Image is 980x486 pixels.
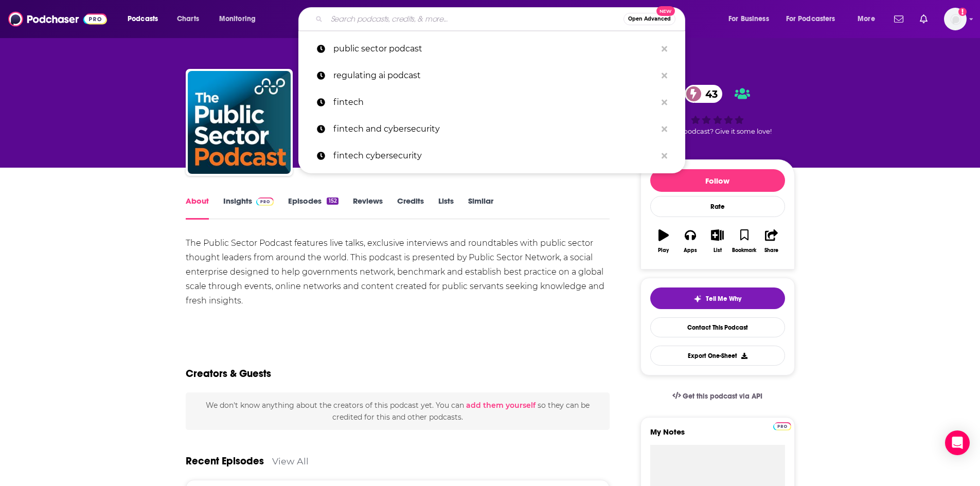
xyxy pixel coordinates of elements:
input: Search podcasts, credits, & more... [327,11,623,27]
span: Podcasts [128,12,158,26]
span: Tell Me Why [706,295,741,303]
a: Charts [170,11,205,27]
a: Recent Episodes [186,455,264,467]
span: Charts [177,12,199,26]
div: 152 [327,197,338,205]
span: Monitoring [219,12,256,26]
span: Logged in as tyllerbarner [944,8,967,30]
span: More [858,12,875,26]
a: Lists [438,196,454,220]
svg: Add a profile image [958,8,967,16]
a: View All [272,456,309,466]
img: Podchaser - Follow, Share and Rate Podcasts [8,9,107,29]
div: Share [764,247,778,254]
button: add them yourself [466,401,536,409]
button: Export One-Sheet [650,346,785,366]
p: regulating ai podcast [333,62,656,89]
span: 43 [695,85,723,103]
div: Rate [650,196,785,217]
div: Play [658,247,669,254]
button: Show profile menu [944,8,967,30]
span: Get this podcast via API [683,392,762,401]
a: Reviews [353,196,383,220]
p: public sector podcast [333,35,656,62]
button: open menu [120,11,171,27]
a: Credits [397,196,424,220]
button: Follow [650,169,785,192]
a: Similar [468,196,493,220]
button: open menu [850,11,888,27]
a: fintech cybersecurity [298,142,685,169]
span: We don't know anything about the creators of this podcast yet . You can so they can be credited f... [206,401,590,421]
a: Episodes152 [288,196,338,220]
a: regulating ai podcast [298,62,685,89]
button: Play [650,223,677,260]
p: fintech and cybersecurity [333,116,656,142]
button: List [704,223,730,260]
span: Good podcast? Give it some love! [664,128,772,135]
a: 43 [685,85,723,103]
label: My Notes [650,427,785,445]
a: Show notifications dropdown [916,10,932,28]
div: Open Intercom Messenger [945,430,970,455]
a: Pro website [773,421,791,430]
span: New [656,6,675,16]
img: Public Sector Podcast [188,71,291,174]
img: Podchaser Pro [773,422,791,430]
a: public sector podcast [298,35,685,62]
a: Get this podcast via API [664,384,771,409]
h2: Creators & Guests [186,367,271,380]
button: Apps [677,223,704,260]
div: List [714,247,722,254]
p: fintech [333,89,656,116]
p: fintech cybersecurity [333,142,656,169]
button: Share [758,223,785,260]
a: InsightsPodchaser Pro [223,196,274,220]
img: tell me why sparkle [693,295,702,303]
a: fintech [298,89,685,116]
button: tell me why sparkleTell Me Why [650,287,785,309]
div: Search podcasts, credits, & more... [308,7,695,31]
span: For Podcasters [786,12,835,26]
button: open menu [779,11,850,27]
a: About [186,196,209,220]
button: open menu [212,11,269,27]
a: Contact This Podcast [650,317,785,337]
div: The Public Sector Podcast features live talks, exclusive interviews and roundtables with public s... [186,236,610,308]
div: 43Good podcast? Give it some love! [640,78,795,142]
img: User Profile [944,8,967,30]
button: Open AdvancedNew [623,13,675,25]
span: Open Advanced [628,16,671,22]
img: Podchaser Pro [256,197,274,206]
div: Apps [684,247,697,254]
a: fintech and cybersecurity [298,116,685,142]
span: For Business [728,12,769,26]
a: Show notifications dropdown [890,10,907,28]
button: open menu [721,11,782,27]
div: Bookmark [732,247,756,254]
button: Bookmark [731,223,758,260]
